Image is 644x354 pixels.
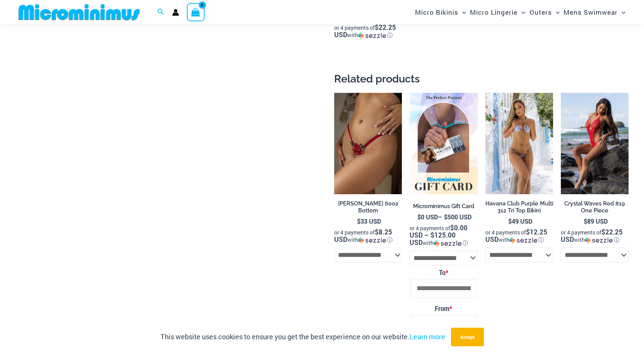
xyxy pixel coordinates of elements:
a: Micro BikinisMenu ToggleMenu Toggle [413,2,468,22]
span: Menu Toggle [518,2,525,22]
span: $ [444,213,448,221]
h2: Crystal Waves Red 819 One Piece [561,200,629,214]
span: Menu Toggle [552,2,560,22]
a: Carla Red 6002 Bottom 05Carla Red 6002 Bottom 03Carla Red 6002 Bottom 03 [334,93,402,195]
span: – [410,213,477,221]
span: Micro Lingerie [470,2,518,22]
a: Crystal Waves Red 819 One Piece 04Crystal Waves Red 819 One Piece 03Crystal Waves Red 819 One Pie... [561,93,629,195]
img: Carla Red 6002 Bottom 05 [334,93,402,195]
a: [PERSON_NAME] 6002 Bottom [334,200,402,217]
a: Microminimus Gift Card [410,203,477,213]
span: $12.25 USD [485,227,547,244]
bdi: 0 USD [417,213,438,221]
a: Micro LingerieMenu ToggleMenu Toggle [468,2,527,22]
span: $8.25 USD [334,227,392,244]
span: $0.00 USD – $125.00 USD [410,223,468,247]
p: This website uses cookies to ensure you get the best experience on our website. [161,331,445,343]
a: Account icon link [172,9,179,16]
a: Learn more [410,332,445,341]
div: or 4 payments of$12.25 USDwithSezzle Click to learn more about Sezzle [485,229,553,244]
nav: Site Navigation [412,1,629,23]
div: or 4 payments of$22.25 USDwithSezzle Click to learn more about Sezzle [561,229,629,244]
span: $22.25 USD [561,227,623,244]
div: or 4 payments of with [485,229,553,244]
a: Havana Club Purple Multi 312 Top 01Havana Club Purple Multi 312 Top 451 Bottom 03Havana Club Purp... [485,93,553,195]
div: or 4 payments of with [410,224,477,247]
bdi: 49 USD [508,217,532,225]
div: or 4 payments of with [561,229,629,244]
abbr: Required field [446,268,448,277]
span: $ [508,217,512,225]
h2: Related products [334,72,629,86]
div: or 4 payments of$0.00 USD – $125.00 USDwithSezzle Click to learn more about Sezzle [410,224,477,247]
img: Havana Club Purple Multi 312 Top 451 Bottom 03 [485,93,553,195]
abbr: Required field [449,304,452,313]
label: From [411,303,476,315]
h2: Havana Club Purple Multi 312 Tri Top Bikini [485,200,553,214]
span: Mens Swimwear [564,2,618,22]
span: $ [357,217,360,225]
div: or 4 payments of$22.25 USDwithSezzle Click to learn more about Sezzle [334,24,402,39]
div: or 4 payments of with [334,229,402,244]
label: To [411,267,476,279]
a: View Shopping Cart, empty [187,3,205,21]
span: $22.25 USD [334,23,396,39]
a: Mens SwimwearMenu ToggleMenu Toggle [562,2,627,22]
img: MM SHOP LOGO FLAT [15,3,143,21]
span: Menu Toggle [458,2,466,22]
span: $ [417,213,421,221]
span: Outers [530,2,552,22]
div: or 4 payments of$8.25 USDwithSezzle Click to learn more about Sezzle [334,229,402,244]
span: $ [584,217,587,225]
a: Crystal Waves Red 819 One Piece [561,200,629,217]
bdi: 33 USD [357,217,381,225]
img: Crystal Waves Red 819 One Piece 04 [561,93,629,195]
button: Accept [451,328,484,346]
img: Sezzle [358,32,386,39]
a: OutersMenu ToggleMenu Toggle [528,2,562,22]
span: Menu Toggle [618,2,625,22]
a: Search icon link [157,7,164,17]
a: Havana Club Purple Multi 312 Tri Top Bikini [485,200,553,217]
bdi: 89 USD [584,217,608,225]
img: Featured Gift Card [410,93,477,195]
img: Sezzle [585,237,613,244]
h2: Microminimus Gift Card [410,203,477,210]
img: Sezzle [509,237,537,244]
div: or 4 payments of with [334,24,402,39]
span: Micro Bikinis [415,2,458,22]
img: Sezzle [358,237,386,244]
bdi: 500 USD [444,213,471,221]
img: Sezzle [434,240,461,247]
h2: [PERSON_NAME] 6002 Bottom [334,200,402,214]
